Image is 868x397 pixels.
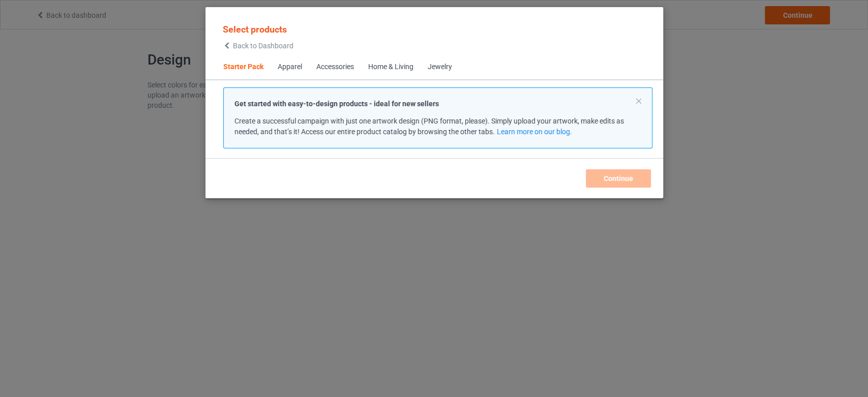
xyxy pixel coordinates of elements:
[316,62,354,72] div: Accessories
[234,100,439,108] strong: Get started with easy-to-design products - ideal for new sellers
[234,117,624,136] span: Create a successful campaign with just one artwork design (PNG format, please). Simply upload you...
[368,62,413,72] div: Home & Living
[216,55,271,79] span: Starter Pack
[496,128,572,136] a: Learn more on our blog.
[223,24,287,35] span: Select products
[428,62,452,72] div: Jewelry
[278,62,302,72] div: Apparel
[233,42,293,50] span: Back to Dashboard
